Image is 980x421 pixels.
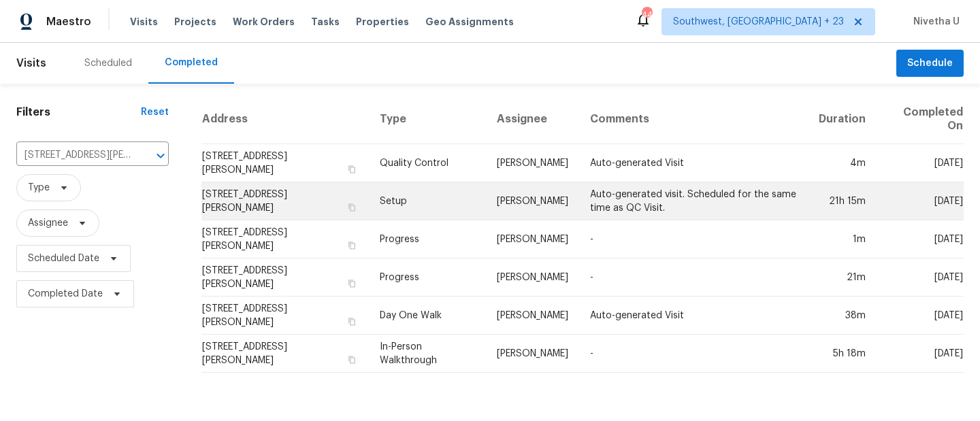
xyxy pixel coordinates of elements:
span: Visits [130,15,158,29]
td: Quality Control [369,144,486,182]
td: [STREET_ADDRESS][PERSON_NAME] [201,220,369,258]
td: [PERSON_NAME] [486,220,579,258]
td: [DATE] [877,258,964,297]
span: Schedule [907,55,953,72]
td: [DATE] [877,335,964,373]
button: Schedule [896,50,964,78]
div: Scheduled [84,56,132,70]
span: Work Orders [233,15,295,29]
td: [DATE] [877,220,964,258]
td: [PERSON_NAME] [486,182,579,220]
span: Assignee [28,216,68,230]
span: Scheduled Date [28,252,99,265]
td: In-Person Walkthrough [369,335,486,373]
td: [DATE] [877,182,964,220]
span: Maestro [46,15,91,29]
th: Completed On [877,95,964,144]
span: Tasks [311,17,340,27]
span: Type [28,181,50,195]
span: Visits [16,48,46,78]
td: [STREET_ADDRESS][PERSON_NAME] [201,297,369,335]
td: [DATE] [877,297,964,335]
td: [DATE] [877,144,964,182]
span: Nivetha U [908,15,960,29]
td: [STREET_ADDRESS][PERSON_NAME] [201,144,369,182]
input: Search for an address... [16,145,131,166]
td: - [579,220,808,258]
th: Type [369,95,486,144]
button: Open [151,146,170,165]
td: Day One Walk [369,297,486,335]
td: 5h 18m [808,335,877,373]
td: [STREET_ADDRESS][PERSON_NAME] [201,258,369,297]
td: 21m [808,258,877,297]
button: Copy Address [346,316,358,328]
button: Copy Address [346,354,358,366]
td: [PERSON_NAME] [486,144,579,182]
td: 4m [808,144,877,182]
td: [PERSON_NAME] [486,258,579,297]
div: Completed [165,56,218,69]
span: Projects [174,15,216,29]
td: 21h 15m [808,182,877,220]
h1: Filters [16,105,141,119]
td: Auto-generated visit. Scheduled for the same time as QC Visit. [579,182,808,220]
td: [PERSON_NAME] [486,297,579,335]
td: Progress [369,258,486,297]
span: Completed Date [28,287,103,301]
button: Copy Address [346,239,358,252]
td: 1m [808,220,877,258]
span: Southwest, [GEOGRAPHIC_DATA] + 23 [673,15,844,29]
td: Setup [369,182,486,220]
th: Duration [808,95,877,144]
td: - [579,335,808,373]
td: [STREET_ADDRESS][PERSON_NAME] [201,182,369,220]
td: Auto-generated Visit [579,144,808,182]
td: 38m [808,297,877,335]
td: [STREET_ADDRESS][PERSON_NAME] [201,335,369,373]
button: Copy Address [346,277,358,290]
div: Reset [141,105,169,119]
button: Copy Address [346,163,358,175]
th: Assignee [486,95,579,144]
td: Progress [369,220,486,258]
td: - [579,258,808,297]
td: [PERSON_NAME] [486,335,579,373]
span: Geo Assignments [425,15,514,29]
th: Address [201,95,369,144]
th: Comments [579,95,808,144]
td: Auto-generated Visit [579,297,808,335]
span: Properties [356,15,409,29]
button: Copy Address [346,201,358,214]
div: 446 [642,8,651,22]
